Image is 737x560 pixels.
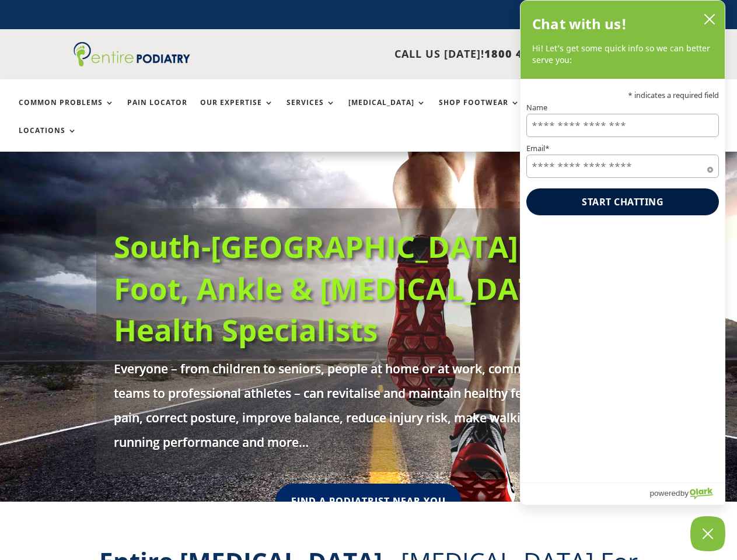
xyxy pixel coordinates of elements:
img: logo (1) [74,42,190,66]
input: Name [526,114,719,137]
a: Common Problems [19,99,114,124]
a: Locations [19,127,77,152]
span: by [680,486,689,501]
p: Everyone – from children to seniors, people at home or at work, community sports teams to profess... [114,356,624,454]
a: Our Expertise [200,99,274,124]
p: Hi! Let’s get some quick info so we can better serve you: [532,43,713,66]
button: close chatbox [700,10,719,28]
p: * indicates a required field [526,92,719,99]
a: [MEDICAL_DATA] [348,99,426,124]
span: 1800 4 ENTIRE [484,47,567,61]
span: Required field [707,164,713,170]
a: Entire Podiatry [74,57,190,69]
input: Email [526,155,719,178]
h2: Chat with us! [532,12,627,36]
a: Find A Podiatrist Near You [275,484,462,519]
a: Shop Footwear [439,99,520,124]
label: Email* [526,145,719,152]
a: Pain Locator [127,99,187,124]
a: Services [287,99,336,124]
p: CALL US [DATE]! [206,47,567,62]
a: South-[GEOGRAPHIC_DATA]'s Foot, Ankle & [MEDICAL_DATA] Health Specialists [114,226,566,350]
button: Close Chatbox [690,516,725,551]
a: Powered by Olark [649,483,725,505]
button: Start chatting [526,188,719,215]
label: Name [526,104,719,111]
span: powered [649,486,680,501]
